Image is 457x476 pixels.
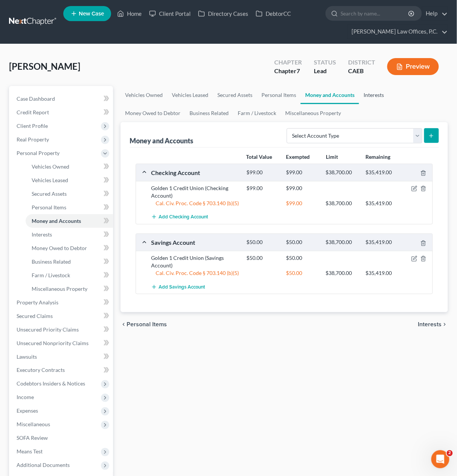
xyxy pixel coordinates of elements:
[243,184,282,192] div: $99.00
[145,7,194,20] a: Client Portal
[32,231,52,238] span: Interests
[322,239,362,246] div: $38,700.00
[348,58,375,67] div: District
[26,228,113,241] a: Interests
[147,200,243,207] div: Cal. Civ. Proc. Code § 703.140 (b)(5)
[32,218,81,224] span: Money and Accounts
[26,187,113,201] a: Secured Assets
[26,255,113,269] a: Business Related
[32,177,68,183] span: Vehicles Leased
[283,239,322,246] div: $50.00
[314,67,336,75] div: Lead
[283,269,322,277] div: $50.00
[11,336,113,350] a: Unsecured Nonpriority Claims
[17,353,37,360] span: Lawsuits
[32,190,67,197] span: Secured Assets
[326,154,338,160] strong: Limit
[127,321,167,327] span: Personal Items
[301,86,359,104] a: Money and Accounts
[213,86,257,104] a: Secured Assets
[362,269,401,277] div: $35,419.00
[17,326,79,333] span: Unsecured Priority Claims
[11,106,113,119] a: Credit Report
[194,7,252,20] a: Directory Cases
[17,299,58,306] span: Property Analysis
[17,340,89,346] span: Unsecured Nonpriority Claims
[17,462,70,468] span: Additional Documents
[130,136,193,145] div: Money and Accounts
[17,313,53,319] span: Secured Claims
[252,7,295,20] a: DebtorCC
[348,25,448,38] a: [PERSON_NAME] Law Offices, P.C.
[17,150,60,156] span: Personal Property
[26,160,113,174] a: Vehicles Owned
[32,286,87,292] span: Miscellaneous Property
[283,184,322,192] div: $99.00
[283,200,322,207] div: $99.00
[447,450,453,456] span: 2
[32,258,71,265] span: Business Related
[26,174,113,187] a: Vehicles Leased
[17,408,38,414] span: Expenses
[348,67,375,75] div: CAEB
[274,67,302,75] div: Chapter
[11,296,113,309] a: Property Analysis
[283,169,322,176] div: $99.00
[422,7,448,20] a: Help
[147,254,243,269] div: Golden 1 Credit Union (Savings Account)
[431,450,449,468] iframe: Intercom live chat
[147,238,243,246] div: Savings Account
[257,86,301,104] a: Personal Items
[17,448,43,455] span: Means Test
[418,321,448,327] button: Interests chevron_right
[26,282,113,296] a: Miscellaneous Property
[26,201,113,214] a: Personal Items
[359,86,388,104] a: Interests
[9,61,80,72] span: [PERSON_NAME]
[121,86,167,104] a: Vehicles Owned
[341,6,410,20] input: Search by name...
[185,104,233,122] a: Business Related
[11,92,113,106] a: Case Dashboard
[32,245,87,251] span: Money Owed to Debtor
[159,214,208,220] span: Add Checking Account
[322,269,362,277] div: $38,700.00
[314,58,336,67] div: Status
[151,280,205,294] button: Add Savings Account
[246,154,272,160] strong: Total Value
[366,154,391,160] strong: Remaining
[17,394,34,401] span: Income
[17,136,49,143] span: Real Property
[11,309,113,323] a: Secured Claims
[243,169,282,176] div: $99.00
[121,104,185,122] a: Money Owed to Debtor
[17,123,48,129] span: Client Profile
[151,210,208,224] button: Add Checking Account
[362,239,401,246] div: $35,419.00
[121,321,167,327] button: chevron_left Personal Items
[322,169,362,176] div: $38,700.00
[387,58,439,75] button: Preview
[286,154,310,160] strong: Exempted
[32,272,70,278] span: Farm / Livestock
[283,254,322,262] div: $50.00
[17,381,85,387] span: Codebtors Insiders & Notices
[297,67,300,74] span: 7
[11,350,113,364] a: Lawsuits
[17,95,55,102] span: Case Dashboard
[17,109,49,115] span: Credit Report
[147,169,243,177] div: Checking Account
[274,58,302,67] div: Chapter
[322,200,362,207] div: $38,700.00
[243,254,282,262] div: $50.00
[121,321,127,327] i: chevron_left
[11,431,113,445] a: SOFA Review
[32,204,66,210] span: Personal Items
[17,367,65,373] span: Executory Contracts
[11,323,113,336] a: Unsecured Priority Claims
[442,321,448,327] i: chevron_right
[159,284,205,290] span: Add Savings Account
[243,239,282,246] div: $50.00
[147,269,243,277] div: Cal. Civ. Proc. Code § 703.140 (b)(5)
[32,163,69,170] span: Vehicles Owned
